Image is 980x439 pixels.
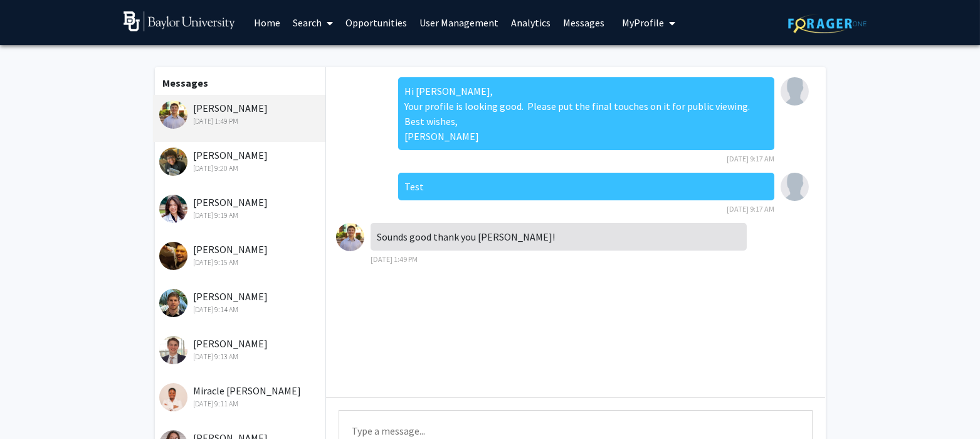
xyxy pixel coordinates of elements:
img: Trent Johnson [336,223,364,251]
div: [DATE] 9:13 AM [159,351,323,362]
div: [PERSON_NAME] [159,242,323,268]
div: [DATE] 9:19 AM [159,210,323,221]
div: [DATE] 1:49 PM [159,116,323,127]
a: Home [248,1,287,45]
img: ForagerOne Logo [788,14,867,33]
span: [DATE] 9:17 AM [727,154,774,163]
a: Analytics [505,1,557,45]
a: User Management [413,1,505,45]
div: Sounds good thank you [PERSON_NAME]! [371,223,747,251]
div: Hi [PERSON_NAME], Your profile is looking good. Please put the final touches on it for public vie... [398,77,774,150]
div: [PERSON_NAME] [159,100,323,127]
span: My Profile [622,16,664,29]
img: Tamarah Adair [781,77,809,106]
img: Ian Stahl [159,336,187,364]
iframe: Chat [9,382,53,430]
a: Opportunities [339,1,413,45]
img: Miracle Bain [159,383,187,411]
img: Baylor University Logo [124,11,236,31]
div: [DATE] 9:11 AM [159,398,323,409]
div: Miracle [PERSON_NAME] [159,383,323,409]
img: Trent Johnson [159,100,187,129]
a: Messages [557,1,611,45]
span: [DATE] 1:49 PM [371,254,418,264]
span: [DATE] 9:17 AM [727,204,774,214]
img: Tamarah Adair [781,173,809,201]
div: [PERSON_NAME] [159,336,323,362]
a: Search [287,1,339,45]
div: [DATE] 9:15 AM [159,257,323,268]
div: [PERSON_NAME] [159,289,323,315]
div: [PERSON_NAME] [159,195,323,221]
div: [PERSON_NAME] [159,148,323,174]
img: Joseph Naylor III [159,148,187,176]
b: Messages [163,77,209,89]
img: Jonathan Khayat [159,289,187,317]
div: Test [398,173,774,200]
div: [DATE] 9:20 AM [159,163,323,174]
img: Paulina Yao [159,195,187,223]
img: Steven Podczerwinski [159,242,187,270]
div: [DATE] 9:14 AM [159,304,323,315]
